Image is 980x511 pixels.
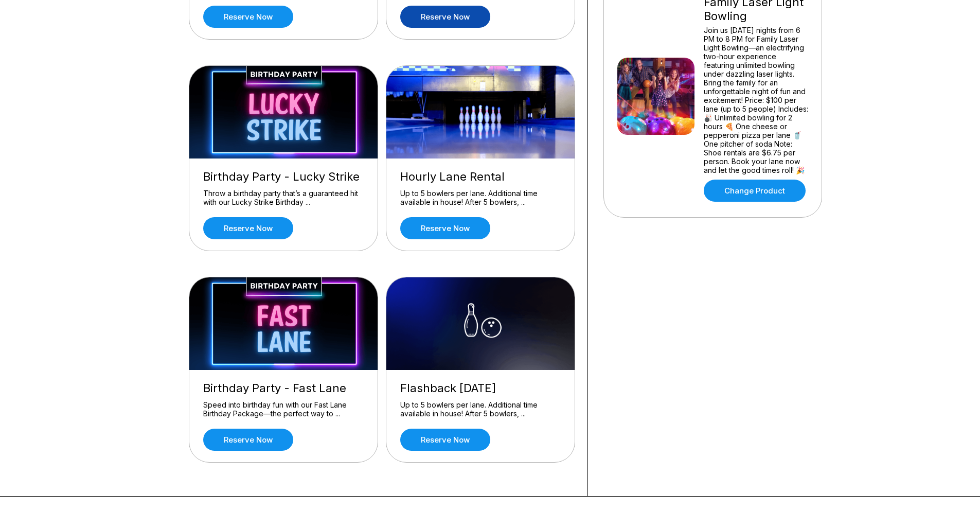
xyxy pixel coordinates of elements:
[400,189,561,207] div: Up to 5 bowlers per lane. Additional time available in house! After 5 bowlers, ...
[400,381,561,395] div: Flashback [DATE]
[203,400,364,418] div: Speed into birthday fun with our Fast Lane Birthday Package—the perfect way to ...
[617,58,694,135] img: Family Laser Light Bowling
[400,429,490,451] a: Reserve now
[386,277,576,370] img: Flashback Friday
[386,66,576,158] img: Hourly Lane Rental
[400,6,490,28] a: Reserve now
[189,277,379,370] img: Birthday Party - Fast Lane
[203,189,364,207] div: Throw a birthday party that’s a guaranteed hit with our Lucky Strike Birthday ...
[704,26,808,174] div: Join us [DATE] nights from 6 PM to 8 PM for Family Laser Light Bowling—an electrifying two-hour e...
[203,381,364,395] div: Birthday Party - Fast Lane
[203,170,364,184] div: Birthday Party - Lucky Strike
[400,217,490,239] a: Reserve now
[203,217,293,239] a: Reserve now
[400,400,561,418] div: Up to 5 bowlers per lane. Additional time available in house! After 5 bowlers, ...
[400,170,561,184] div: Hourly Lane Rental
[203,429,293,451] a: Reserve now
[704,180,806,202] a: Change Product
[203,6,293,28] a: Reserve now
[189,66,379,158] img: Birthday Party - Lucky Strike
